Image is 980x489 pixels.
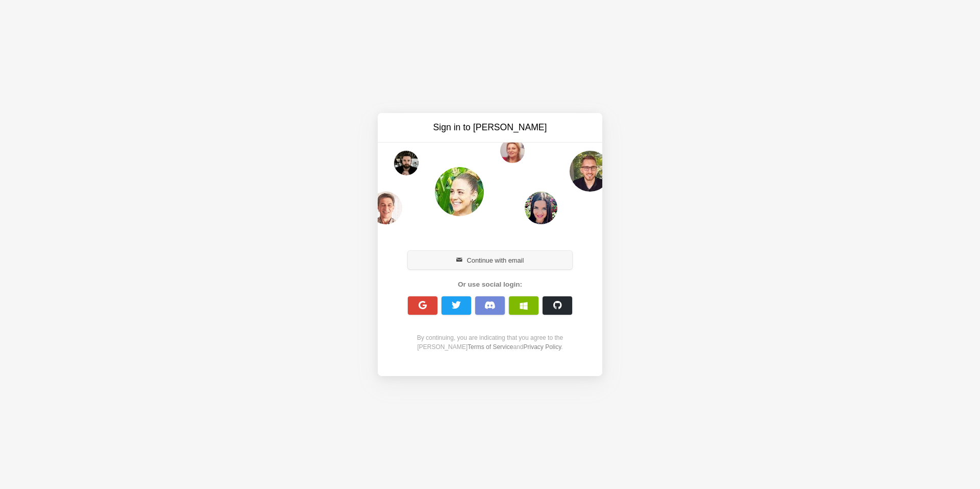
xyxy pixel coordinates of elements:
div: Or use social login: [402,280,578,290]
button: Continue with email [408,251,572,269]
div: By continuing, you are indicating that you agree to the [PERSON_NAME] and . [402,333,578,352]
a: Privacy Policy [523,343,561,351]
a: Terms of Service [468,343,513,351]
h3: Sign in to [PERSON_NAME] [404,121,576,134]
